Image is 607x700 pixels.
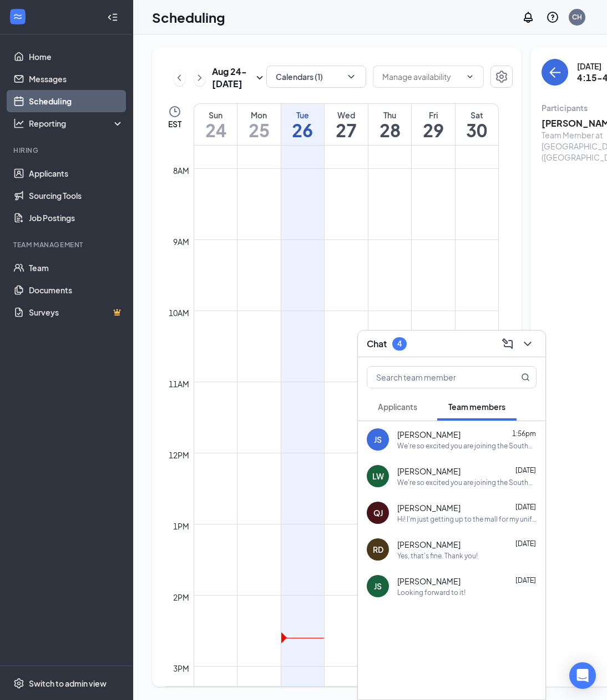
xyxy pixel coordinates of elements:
[397,339,402,348] div: 4
[466,72,474,81] svg: ChevronDown
[397,576,461,587] span: [PERSON_NAME]
[325,104,368,145] a: August 27, 2025
[515,466,536,474] span: [DATE]
[171,164,191,177] div: 8am
[29,301,124,323] a: SurveysCrown
[374,434,382,445] div: JS
[397,588,466,597] div: Looking forward to it!
[171,591,191,603] div: 2pm
[397,441,537,451] div: We're so excited you are joining the Southpark ([GEOGRAPHIC_DATA]) [DEMOGRAPHIC_DATA]-fil-Ateam !...
[521,337,534,351] svg: ChevronDown
[266,66,366,88] button: Calendars (1)ChevronDown
[29,678,107,689] div: Switch to admin view
[569,662,596,689] div: Open Intercom Messenger
[194,69,206,86] button: ChevronRight
[253,71,266,84] svg: SmallChevronDown
[171,236,191,248] div: 9am
[373,544,383,555] div: RD
[152,8,225,27] h1: Scheduling
[368,104,412,145] a: August 28, 2025
[490,66,513,88] button: Settings
[13,678,24,689] svg: Settings
[212,66,253,90] h3: Aug 24 - [DATE]
[572,12,582,22] div: CH
[174,69,185,86] button: ChevronLeft
[397,466,461,477] span: [PERSON_NAME]
[548,66,562,79] svg: ArrowLeft
[194,104,237,145] a: August 24, 2025
[456,104,498,145] a: August 30, 2025
[374,581,382,592] div: JS
[382,71,461,83] input: Manage availability
[521,373,530,382] svg: MagnifyingGlass
[325,121,368,139] h1: 27
[490,66,513,90] a: Settings
[546,11,559,24] svg: QuestionInfo
[13,240,122,249] div: Team Management
[368,109,412,121] div: Thu
[281,109,325,121] div: Tue
[29,90,124,112] a: Scheduling
[29,46,124,68] a: Home
[456,121,498,139] h1: 30
[372,471,384,482] div: LW
[281,104,325,145] a: August 26, 2025
[495,70,508,83] svg: Settings
[515,576,536,584] span: [DATE]
[373,507,383,518] div: QJ
[448,402,505,412] span: Team members
[346,71,357,82] svg: ChevronDown
[194,109,237,121] div: Sun
[29,118,124,129] div: Reporting
[174,71,185,84] svg: ChevronLeft
[168,105,181,118] svg: Clock
[515,503,536,511] span: [DATE]
[367,338,387,350] h3: Chat
[542,59,568,86] button: back-button
[29,207,124,229] a: Job Postings
[522,11,535,24] svg: Notifications
[237,104,281,145] a: August 25, 2025
[397,429,461,440] span: [PERSON_NAME]
[29,257,124,279] a: Team
[397,514,537,524] div: Hi! I'm just getting up to the mall for my uniform it seems to be close? Should I come back [DATE...
[13,146,122,155] div: Hiring
[456,109,498,121] div: Sat
[171,662,191,674] div: 3pm
[13,118,24,129] svg: Analysis
[368,121,412,139] h1: 28
[412,109,455,121] div: Fri
[397,478,537,487] div: We're so excited you are joining the Southpark ([GEOGRAPHIC_DATA]) [DEMOGRAPHIC_DATA]-fil-Ateam !...
[168,118,181,129] span: EST
[166,449,191,461] div: 12pm
[397,502,461,513] span: [PERSON_NAME]
[166,307,191,319] div: 10am
[171,520,191,532] div: 1pm
[237,121,281,139] h1: 25
[325,109,368,121] div: Wed
[499,335,517,353] button: ComposeMessage
[12,11,23,22] svg: WorkstreamLogo
[378,402,417,412] span: Applicants
[29,184,124,207] a: Sourcing Tools
[519,335,537,353] button: ChevronDown
[367,367,499,388] input: Search team member
[397,551,478,561] div: Yes, that's fine. Thank you!
[29,68,124,90] a: Messages
[29,279,124,301] a: Documents
[281,121,325,139] h1: 26
[107,12,118,23] svg: Collapse
[166,378,191,390] div: 11am
[194,121,237,139] h1: 24
[237,109,281,121] div: Mon
[194,71,205,84] svg: ChevronRight
[29,162,124,184] a: Applicants
[512,429,536,438] span: 1:56pm
[515,539,536,548] span: [DATE]
[412,104,455,145] a: August 29, 2025
[412,121,455,139] h1: 29
[501,337,514,351] svg: ComposeMessage
[397,539,461,550] span: [PERSON_NAME]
